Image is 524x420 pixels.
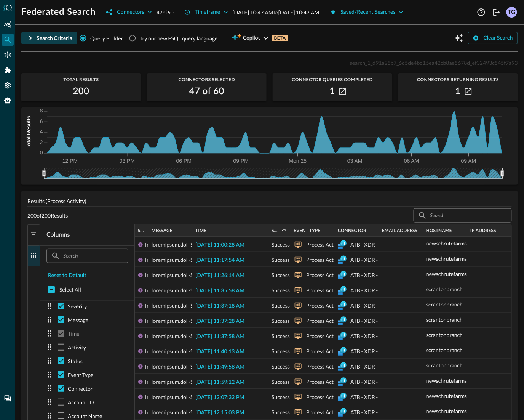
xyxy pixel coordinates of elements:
[426,316,463,324] p: scrantonbranch
[68,385,93,393] p: Connector
[138,228,145,233] span: Severity
[59,286,81,293] p: Select All
[306,313,344,329] div: Process Activity
[350,329,413,344] div: ATB - XDR - ProcessEvents
[27,197,512,205] p: Results (Process Activity)
[350,344,413,359] div: ATB - XDR - ProcessEvents
[147,77,267,82] span: Connectors Selected
[2,49,14,61] div: Connectors
[475,6,487,18] button: Help
[306,359,344,374] div: Process Activity
[152,228,173,233] span: Message
[68,398,94,406] p: Account ID
[306,237,344,252] div: Process Activity
[40,231,134,245] h4: Columns
[2,95,14,107] div: Query Agent
[21,6,96,18] h1: Federated Search
[195,349,244,354] span: [DATE] 11:40:13 AM
[145,268,177,283] div: Informational
[347,158,363,164] tspan: 03 AM
[176,158,192,164] tspan: 06 PM
[398,77,518,82] span: Connectors Returning Results
[145,405,177,420] div: Informational
[145,390,177,405] div: Informational
[470,228,496,233] span: IP Address
[195,258,244,263] span: [DATE] 11:17:54 AM
[426,407,467,415] p: newschrutefarms
[506,7,517,18] div: TG
[350,252,413,268] div: ATB - XDR - ProcessEvents
[90,34,123,42] span: Query Builder
[338,301,347,310] svg: Azure Log Analytics
[157,8,174,16] p: 47 of 60
[68,371,93,379] p: Event Type
[180,6,233,18] button: Timeframe
[145,313,177,329] div: Informational
[40,108,43,114] tspan: 8
[195,364,244,370] span: [DATE] 11:49:58 AM
[48,271,86,281] div: Reset to Default
[273,77,392,82] span: Connector Queries Completed
[43,269,91,282] button: Reset to Default
[140,34,218,42] div: Try our new FSQL query language
[195,303,244,309] span: [DATE] 11:37:18 AM
[195,334,244,339] span: [DATE] 11:37:58 AM
[145,252,177,268] div: Informational
[426,285,463,293] p: scrantonbranch
[145,283,177,298] div: Informational
[453,32,465,44] button: Open Query Copilot
[426,346,463,354] p: scrantonbranch
[306,298,344,313] div: Process Activity
[289,158,307,164] tspan: Mon 25
[338,362,347,371] svg: Azure Log Analytics
[272,405,290,420] span: Success
[350,359,413,374] div: ATB - XDR - ProcessEvents
[195,8,220,17] div: Timeframe
[338,316,347,325] svg: Azure Log Analytics
[2,79,14,91] div: Settings
[426,300,463,308] p: scrantonbranch
[21,32,77,44] button: Search Criteria
[26,115,32,149] tspan: Total Results
[145,298,177,313] div: Informational
[272,359,290,374] span: Success
[306,390,344,405] div: Process Activity
[195,228,206,233] span: Time
[306,268,344,283] div: Process Activity
[338,332,347,341] svg: Azure Log Analytics
[338,393,347,402] svg: Azure Log Analytics
[330,85,335,98] h2: 1
[272,344,290,359] span: Success
[195,288,244,293] span: [DATE] 11:35:58 AM
[306,344,344,359] div: Process Activity
[63,249,111,263] input: Search
[2,393,14,405] div: Chat
[120,158,135,164] tspan: 03 PM
[426,377,467,385] p: newschrutefarms
[68,357,83,365] p: Status
[404,158,419,164] tspan: 06 AM
[350,374,413,390] div: ATB - XDR - ProcessEvents
[338,240,347,249] svg: Azure Log Analytics
[426,239,467,247] p: newschrutefarms
[350,313,413,329] div: ATB - XDR - ProcessEvents
[272,313,290,329] span: Success
[350,405,413,420] div: ATB - XDR - ProcessEvents
[2,64,14,76] div: Addons
[426,392,467,400] p: newschrutefarms
[2,18,14,30] div: Summary Insights
[40,139,43,145] tspan: 2
[145,237,177,252] div: Informational
[326,6,408,18] button: Saved/Recent Searches
[62,158,78,164] tspan: 12 PM
[68,302,87,310] p: Severity
[341,8,396,17] div: Saved/Recent Searches
[338,286,347,295] svg: Azure Log Analytics
[306,252,344,268] div: Process Activity
[195,319,244,324] span: [DATE] 11:37:28 AM
[338,271,347,280] svg: Azure Log Analytics
[2,34,14,46] div: Federated Search
[40,118,43,124] tspan: 6
[145,359,177,374] div: Informational
[21,77,141,82] span: Total Results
